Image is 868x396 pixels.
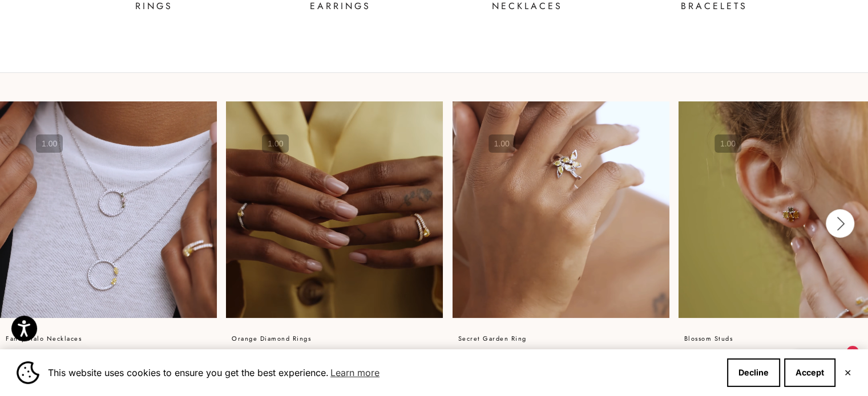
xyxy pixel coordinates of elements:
button: Close [844,369,851,376]
a: Learn more [329,364,381,381]
p: blossom studs [684,332,733,345]
p: orange diamond rings [232,332,311,345]
button: Accept [784,358,835,387]
p: Secret Garden ring [458,332,527,345]
a: Secret Garden ring [453,101,669,345]
button: Decline [727,358,780,387]
p: fancy halo necklaces [6,332,82,345]
span: This website uses cookies to ensure you get the best experience. [48,364,718,381]
a: orange diamond rings [226,101,443,345]
img: Cookie banner [17,361,39,384]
